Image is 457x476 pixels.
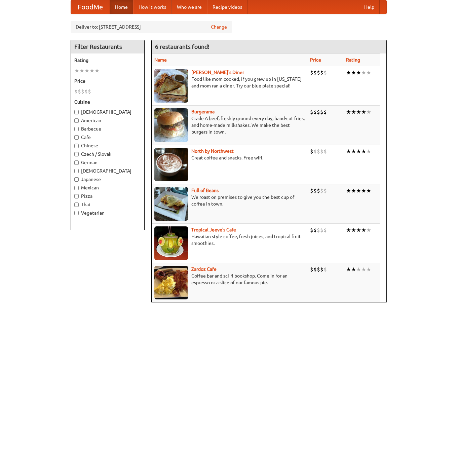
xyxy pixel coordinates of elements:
[74,176,141,183] label: Japanese
[74,134,141,141] label: Cafe
[346,226,351,234] li: ★
[320,187,323,194] li: $
[346,69,351,76] li: ★
[351,69,356,76] li: ★
[74,186,79,190] input: Mexican
[154,108,188,142] img: burgerama.jpg
[74,142,141,149] label: Chinese
[310,69,313,76] li: $
[74,193,141,199] label: Pizza
[74,168,141,174] label: [DEMOGRAPHIC_DATA]
[74,144,79,148] input: Chinese
[191,227,236,232] a: Tropical Jeeve's Cafe
[154,148,188,181] img: north.jpg
[317,226,320,234] li: $
[71,21,232,33] div: Deliver to: [STREET_ADDRESS]
[84,67,89,74] li: ★
[74,88,78,95] li: $
[346,57,360,63] a: Rating
[71,0,110,14] a: FoodMe
[323,226,327,234] li: $
[323,187,327,194] li: $
[155,43,210,50] ng-pluralize: 6 restaurants found!
[172,0,207,14] a: Who we are
[361,108,366,116] li: ★
[366,108,371,116] li: ★
[191,266,217,272] a: Zardoz Cafe
[313,266,317,273] li: $
[94,67,100,74] li: ★
[317,148,320,155] li: $
[74,109,141,115] label: [DEMOGRAPHIC_DATA]
[313,148,317,155] li: $
[361,226,366,234] li: ★
[361,148,366,155] li: ★
[366,187,371,194] li: ★
[74,67,79,74] li: ★
[313,187,317,194] li: $
[191,148,234,154] a: North by Northwest
[320,266,323,273] li: $
[74,194,79,198] input: Pizza
[356,226,361,234] li: ★
[74,203,79,207] input: Thai
[81,88,84,95] li: $
[346,148,351,155] li: ★
[154,233,305,247] p: Hawaiian style coffee, fresh juices, and tropical fruit smoothies.
[323,148,327,155] li: $
[74,201,141,208] label: Thai
[74,210,141,216] label: Vegetarian
[356,266,361,273] li: ★
[310,148,313,155] li: $
[133,0,172,14] a: How it works
[320,108,323,116] li: $
[323,69,327,76] li: $
[356,148,361,155] li: ★
[356,108,361,116] li: ★
[317,108,320,116] li: $
[351,266,356,273] li: ★
[361,69,366,76] li: ★
[191,70,244,75] a: [PERSON_NAME]'s Diner
[154,57,167,63] a: Name
[191,188,219,193] a: Full of Beans
[154,69,188,103] img: sallys.jpg
[74,169,79,173] input: [DEMOGRAPHIC_DATA]
[351,226,356,234] li: ★
[74,110,79,114] input: [DEMOGRAPHIC_DATA]
[154,115,305,135] p: Grade A beef, freshly ground every day, hand-cut fries, and home-made milkshakes. We make the bes...
[346,266,351,273] li: ★
[154,76,305,89] p: Food like mom cooked, if you grew up in [US_STATE] and mom ran a diner. Try our blue plate special!
[79,67,84,74] li: ★
[310,108,313,116] li: $
[361,266,366,273] li: ★
[310,57,321,63] a: Price
[356,187,361,194] li: ★
[154,266,188,299] img: zardoz.jpg
[74,160,79,165] input: German
[323,266,327,273] li: $
[110,0,133,14] a: Home
[74,125,141,132] label: Barbecue
[74,99,141,105] h5: Cuisine
[310,266,313,273] li: $
[320,69,323,76] li: $
[74,78,141,84] h5: Price
[320,148,323,155] li: $
[351,108,356,116] li: ★
[191,109,215,114] a: Burgerama
[89,67,94,74] li: ★
[313,69,317,76] li: $
[351,148,356,155] li: ★
[74,127,79,131] input: Barbecue
[78,88,81,95] li: $
[310,187,313,194] li: $
[71,40,144,53] h4: Filter Restaurants
[346,108,351,116] li: ★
